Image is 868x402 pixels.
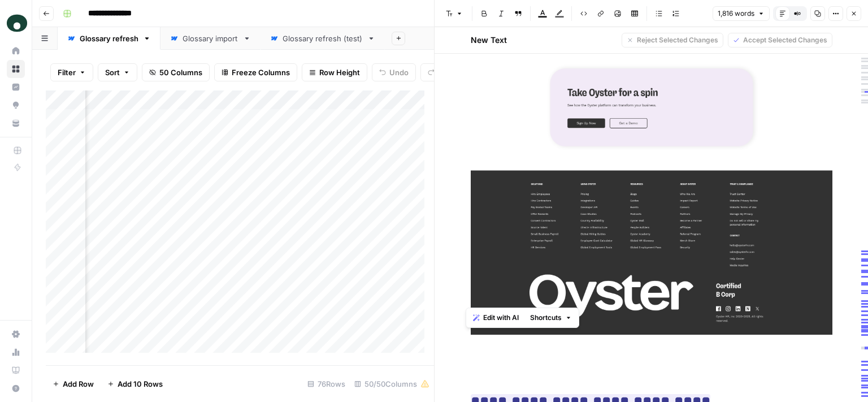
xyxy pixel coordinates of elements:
[80,33,138,44] div: Glossary refresh
[637,35,718,45] span: Reject Selected Changes
[471,34,507,46] h2: New Text
[142,63,210,81] button: 50 Columns
[183,33,238,44] div: Glossary import
[7,9,25,37] button: Workspace: Oyster
[63,378,94,390] span: Add Row
[261,27,385,50] a: Glossary refresh (test)
[7,13,27,33] img: Oyster Logo
[7,361,25,379] a: Learning Hub
[7,96,25,114] a: Opportunities
[7,60,25,78] a: Browse
[7,78,25,96] a: Insights
[58,67,76,78] span: Filter
[160,27,261,50] a: Glossary import
[159,67,202,78] span: 50 Columns
[389,67,409,78] span: Undo
[283,33,363,44] div: Glossary refresh (test)
[105,67,120,78] span: Sort
[7,114,25,132] a: Your Data
[303,375,350,393] div: 76 Rows
[7,343,25,361] a: Usage
[350,375,434,393] div: 50/50 Columns
[483,313,519,323] span: Edit with AI
[743,35,827,45] span: Accept Selected Changes
[101,375,170,393] button: Add 10 Rows
[118,378,163,390] span: Add 10 Rows
[530,313,562,323] span: Shortcuts
[98,63,137,81] button: Sort
[58,27,160,50] a: Glossary refresh
[622,33,723,47] button: Reject Selected Changes
[50,63,93,81] button: Filter
[7,42,25,60] a: Home
[372,63,416,81] button: Undo
[319,67,360,78] span: Row Height
[214,63,297,81] button: Freeze Columns
[302,63,367,81] button: Row Height
[7,325,25,343] a: Settings
[232,67,290,78] span: Freeze Columns
[46,375,101,393] button: Add Row
[526,310,576,325] button: Shortcuts
[468,310,523,325] button: Edit with AI
[728,33,832,47] button: Accept Selected Changes
[7,379,25,397] button: Help + Support
[718,8,754,19] span: 1,816 words
[713,6,770,21] button: 1,816 words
